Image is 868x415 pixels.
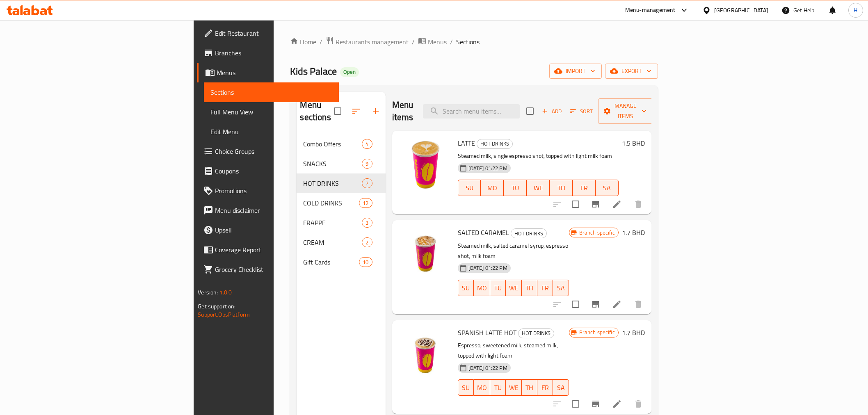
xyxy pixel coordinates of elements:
button: Add [539,105,565,118]
div: COLD DRINKS12 [297,193,385,213]
span: LATTE [458,137,475,149]
span: TH [553,182,569,194]
span: FR [541,282,550,294]
div: items [362,178,372,188]
span: MO [477,382,487,394]
div: Combo Offers [303,139,362,149]
p: Espresso, sweetened milk, steamed milk, topped with light foam [458,340,569,361]
span: 10 [359,258,372,266]
button: Branch-specific-item [586,294,605,314]
span: SU [461,182,478,194]
a: Choice Groups [197,141,338,161]
button: SA [553,280,569,296]
button: WE [506,379,522,396]
a: Edit Menu [204,122,338,141]
a: Upsell [197,220,338,240]
span: TU [507,182,523,194]
div: CREAM [303,237,362,247]
button: Branch-specific-item [586,394,605,414]
span: [DATE] 01:22 PM [465,264,511,272]
a: Support.OpsPlatform [198,309,250,320]
div: FRAPPE3 [297,213,385,233]
span: Add [541,107,563,116]
span: Add item [539,105,565,118]
span: Sort items [565,105,598,118]
button: TH [522,379,537,396]
span: Branch specific [576,328,618,336]
img: SPANISH LATTE HOT [399,327,451,379]
a: Menus [418,36,447,47]
span: Manage items [605,101,646,121]
span: FR [576,182,592,194]
a: Menu disclaimer [197,201,338,220]
div: Combo Offers4 [297,134,385,154]
button: MO [474,280,490,296]
button: MO [481,180,504,196]
span: Select section [521,103,539,120]
span: Grocery Checklist [215,265,332,274]
nav: breadcrumb [290,36,658,47]
button: TU [504,180,527,196]
a: Edit menu item [612,299,622,309]
span: 7 [362,180,372,187]
span: [DATE] 01:22 PM [465,164,511,172]
span: 3 [362,219,372,227]
span: MO [484,182,500,194]
span: Sections [456,37,480,47]
p: Steamed milk, salted caramel syrup, espresso shot, milk foam [458,241,569,261]
button: SU [458,379,474,396]
span: Gift Cards [303,257,359,267]
button: delete [628,394,648,414]
button: FR [537,280,553,296]
span: Coupons [215,166,332,176]
button: SA [596,180,619,196]
button: export [605,64,658,79]
span: MO [477,282,487,294]
button: SU [458,180,481,196]
div: FRAPPE [303,218,362,228]
span: SA [556,382,565,394]
button: FR [537,379,553,396]
span: HOT DRINKS [511,229,546,238]
div: SNACKS [303,159,362,169]
span: Select to update [567,395,584,413]
span: H [854,6,857,15]
p: Steamed milk, single espresso shot, topped with light milk foam [458,151,619,161]
button: import [549,64,602,79]
a: Full Menu View [204,102,338,122]
span: Edit Restaurant [215,28,332,38]
span: Sort [570,107,593,116]
button: WE [506,280,522,296]
div: Gift Cards10 [297,252,385,272]
span: SALTED CARAMEL [458,226,509,239]
h6: 1.7 BHD [622,327,645,338]
span: 2 [362,239,372,246]
button: MO [474,379,490,396]
span: SA [599,182,615,194]
span: Menu disclaimer [215,205,332,215]
div: Menu-management [625,5,676,15]
a: Branches [197,43,338,63]
button: delete [628,194,648,214]
input: search [423,104,520,119]
a: Restaurants management [326,36,409,47]
div: items [359,257,372,267]
span: SU [461,382,471,394]
button: TH [550,180,573,196]
button: Branch-specific-item [586,194,605,214]
li: / [450,37,453,47]
span: Restaurants management [336,37,409,47]
span: [DATE] 01:22 PM [465,364,511,372]
span: HOT DRINKS [519,328,554,338]
img: SALTED CARAMEL [399,227,451,279]
span: Menus [217,68,332,78]
span: export [612,66,651,76]
div: Open [340,67,359,77]
div: HOT DRINKS [518,328,554,338]
span: SU [461,282,471,294]
span: WE [530,182,546,194]
button: TH [522,280,537,296]
span: Promotions [215,186,332,196]
div: items [359,198,372,208]
div: HOT DRINKS [511,228,547,238]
